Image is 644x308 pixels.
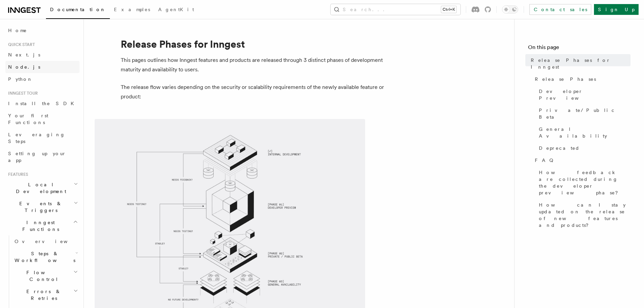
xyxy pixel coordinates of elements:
[5,73,79,85] a: Python
[529,4,591,15] a: Contact sales
[539,88,630,101] span: Developer Preview
[12,250,75,264] span: Steps & Workflows
[531,57,630,70] span: Release Phases for Inngest
[539,202,630,229] span: How can I stay updated on the release of new features and products?
[536,85,630,104] a: Developer Preview
[121,55,391,74] p: This pages outlines how Inngest features and products are released through 3 distinct phases of d...
[5,216,79,235] button: Inngest Functions
[8,101,78,106] span: Install the SDK
[502,5,518,14] button: Toggle dark mode
[110,2,154,18] a: Examples
[539,169,630,196] span: How feedback are collected during the developer preview phase?
[12,247,79,266] button: Steps & Workflows
[5,110,79,128] a: Your first Functions
[539,107,630,120] span: Private/Public Beta
[528,54,630,73] a: Release Phases for Inngest
[50,7,106,12] span: Documentation
[8,132,65,144] span: Leveraging Steps
[8,27,27,34] span: Home
[12,235,79,247] a: Overview
[535,157,557,164] span: FAQ
[5,172,28,177] span: Features
[5,24,79,37] a: Home
[5,61,79,73] a: Node.js
[539,126,630,139] span: General Availability
[12,269,73,283] span: Flow Control
[528,43,630,54] h4: On this page
[12,285,79,304] button: Errors & Retries
[12,288,73,302] span: Errors & Retries
[5,91,38,96] span: Inngest tour
[5,200,74,214] span: Events & Triggers
[5,219,73,233] span: Inngest Functions
[5,181,74,195] span: Local Development
[536,142,630,154] a: Deprecated
[121,82,391,101] p: The release flow varies depending on the security or scalability requirements of the newly availa...
[8,151,66,163] span: Setting up your app
[441,6,456,13] kbd: Ctrl+K
[8,52,40,57] span: Next.js
[536,199,630,231] a: How can I stay updated on the release of new features and products?
[536,104,630,123] a: Private/Public Beta
[8,76,33,82] span: Python
[331,4,460,15] button: Search...Ctrl+K
[154,2,198,18] a: AgentKit
[5,197,79,216] button: Events & Triggers
[5,147,79,166] a: Setting up your app
[594,4,639,15] a: Sign Up
[8,113,48,125] span: Your first Functions
[5,49,79,61] a: Next.js
[535,76,596,82] span: Release Phases
[536,123,630,142] a: General Availability
[8,64,40,70] span: Node.js
[121,38,391,50] h1: Release Phases for Inngest
[536,166,630,199] a: How feedback are collected during the developer preview phase?
[12,266,79,285] button: Flow Control
[5,179,79,197] button: Local Development
[46,2,110,19] a: Documentation
[532,154,630,166] a: FAQ
[5,97,79,110] a: Install the SDK
[5,128,79,147] a: Leveraging Steps
[5,42,35,47] span: Quick start
[158,7,194,12] span: AgentKit
[539,145,580,151] span: Deprecated
[114,7,150,12] span: Examples
[15,239,84,244] span: Overview
[532,73,630,85] a: Release Phases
